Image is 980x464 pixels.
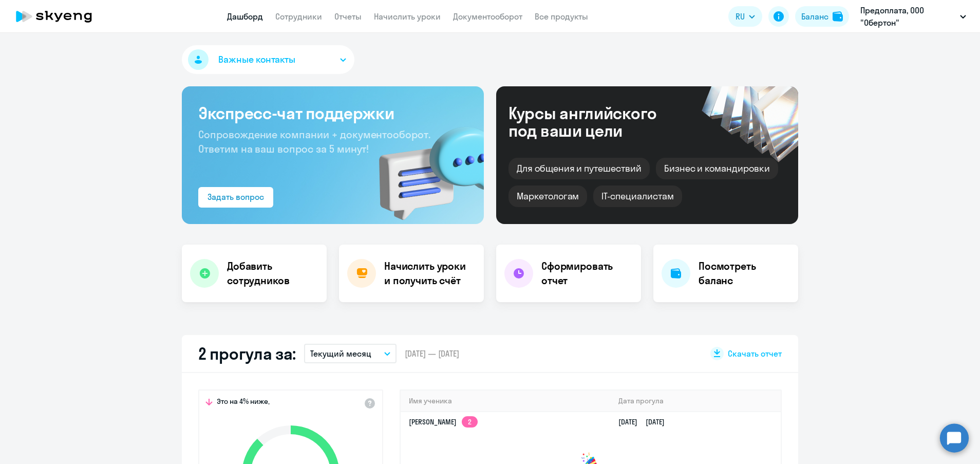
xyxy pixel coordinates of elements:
div: Для общения и путешествий [508,158,650,179]
h4: Добавить сотрудников [227,259,318,288]
p: Предоплата, ООО "Обертон" [860,4,956,29]
img: bg-img [364,108,484,224]
div: Баланс [801,10,828,23]
p: Текущий месяц [310,347,371,360]
app-skyeng-badge: 2 [462,416,478,428]
span: [DATE] — [DATE] [405,348,459,359]
a: [PERSON_NAME]2 [409,417,478,426]
a: Сотрудники [275,11,322,22]
span: Это на 4% ниже, [217,397,270,409]
button: Важные контакты [182,45,354,74]
div: Задать вопрос [208,191,264,203]
span: Сопровождение компании + документооборот. Ответим на ваш вопрос за 5 минут! [198,128,430,155]
a: Дашборд [227,11,263,22]
h2: 2 прогула за: [198,343,296,364]
h4: Посмотреть баланс [699,259,790,288]
a: Отчеты [334,11,362,22]
h4: Начислить уроки и получить счёт [384,259,474,288]
a: Документооборот [453,11,522,22]
button: Предоплата, ООО "Обертон" [855,4,971,29]
div: Бизнес и командировки [656,158,778,179]
span: Важные контакты [218,53,295,66]
span: RU [736,10,745,23]
span: Скачать отчет [728,348,782,359]
a: [DATE][DATE] [618,417,673,426]
div: IT-специалистам [593,185,682,207]
button: Балансbalance [795,6,849,27]
h3: Экспресс-чат поддержки [198,103,467,123]
button: Задать вопрос [198,187,273,208]
button: RU [728,6,762,27]
th: Дата прогула [610,391,781,412]
a: Все продукты [535,11,588,22]
div: Маркетологам [508,185,587,207]
th: Имя ученика [401,391,610,412]
img: balance [833,11,843,22]
h4: Сформировать отчет [541,259,633,288]
button: Текущий месяц [304,344,397,363]
a: Начислить уроки [374,11,441,22]
div: Курсы английского под ваши цели [508,104,684,139]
